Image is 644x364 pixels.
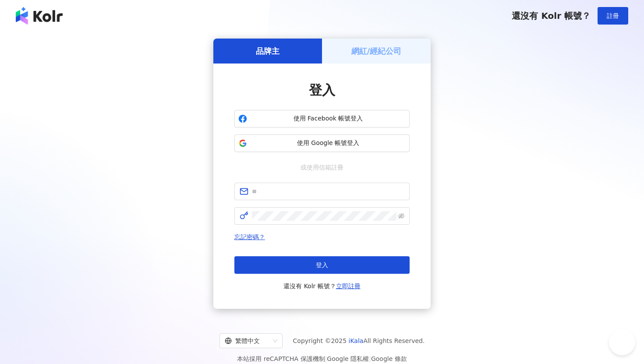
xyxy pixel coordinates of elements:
span: 登入 [316,262,328,269]
iframe: Help Scout Beacon - Open [609,329,635,355]
img: logo [16,7,63,25]
button: 使用 Facebook 帳號登入 [234,110,410,127]
button: 使用 Google 帳號登入 [234,134,410,152]
span: 登入 [309,82,335,98]
a: Google 隱私權 [327,355,369,362]
button: 登入 [234,256,410,274]
button: 註冊 [598,7,628,25]
a: 立即註冊 [336,283,361,290]
h5: 網紅/經紀公司 [351,46,402,57]
span: 或使用信箱註冊 [294,163,350,172]
a: iKala [349,337,364,344]
span: | [325,355,327,362]
span: 使用 Google 帳號登入 [251,139,406,148]
span: 本站採用 reCAPTCHA 保護機制 [237,353,407,364]
a: 忘記密碼？ [234,233,265,240]
span: eye-invisible [398,213,404,219]
div: 繁體中文 [225,334,269,348]
span: | [369,355,371,362]
h5: 品牌主 [256,46,280,57]
span: 還沒有 Kolr 帳號？ [283,281,361,291]
span: 使用 Facebook 帳號登入 [251,114,406,123]
span: Copyright © 2025 All Rights Reserved. [293,336,425,346]
a: Google 條款 [371,355,407,362]
span: 註冊 [607,12,619,19]
span: 還沒有 Kolr 帳號？ [512,11,591,21]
